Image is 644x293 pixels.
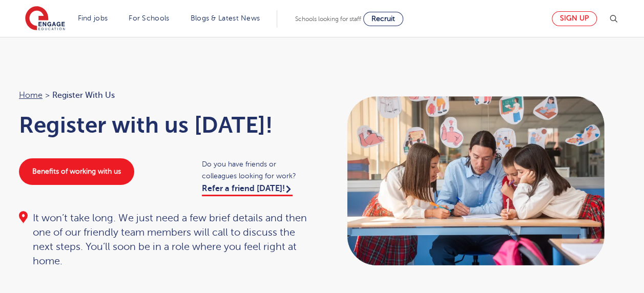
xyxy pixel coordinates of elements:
a: For Schools [129,14,169,22]
span: Schools looking for staff [295,15,361,23]
img: Engage Education [25,6,65,32]
span: Recruit [371,15,395,23]
a: Refer a friend [DATE]! [202,184,293,196]
span: Do you have friends or colleagues looking for work? [202,158,312,182]
a: Recruit [363,12,403,26]
a: Blogs & Latest News [191,14,260,22]
a: Benefits of working with us [19,158,134,185]
span: Register with us [52,89,115,102]
a: Home [19,91,43,100]
span: > [45,91,50,100]
div: It won’t take long. We just need a few brief details and then one of our friendly team members wi... [19,211,312,268]
nav: breadcrumb [19,89,312,102]
a: Sign up [552,11,597,26]
a: Find jobs [78,14,108,22]
h1: Register with us [DATE]! [19,112,312,138]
